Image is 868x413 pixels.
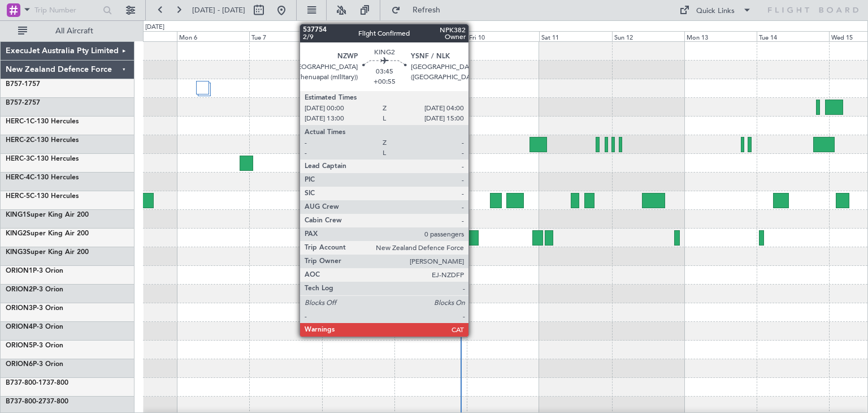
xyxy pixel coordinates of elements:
[6,380,68,386] a: B737-800-1737-800
[6,268,63,274] a: ORION1P-3 Orion
[6,268,33,274] span: ORION1
[249,31,322,41] div: Tue 7
[29,27,119,35] span: All Aircraft
[6,137,79,144] a: HERC-2C-130 Hercules
[6,212,27,218] span: KING1
[6,286,33,293] span: ORION2
[6,100,28,106] span: B757-2
[6,398,68,405] a: B737-800-2737-800
[6,118,30,125] span: HERC-1
[6,118,79,125] a: HERC-1C-130 Hercules
[6,193,30,200] span: HERC-5
[6,174,30,181] span: HERC-4
[6,398,42,405] span: B737-800-2
[757,31,829,41] div: Tue 14
[386,1,454,19] button: Refresh
[6,174,79,181] a: HERC-4C-130 Hercules
[6,361,63,368] a: ORION6P-3 Orion
[612,31,684,41] div: Sun 12
[6,212,89,218] a: KING1Super King Air 200
[6,380,42,386] span: B737-800-1
[145,23,164,32] div: [DATE]
[6,324,33,330] span: ORION4
[674,1,757,19] button: Quick Links
[467,31,539,41] div: Fri 10
[6,81,28,88] span: B757-1
[6,156,79,162] a: HERC-3C-130 Hercules
[403,6,450,14] span: Refresh
[6,305,33,312] span: ORION3
[6,249,27,256] span: KING3
[6,305,63,312] a: ORION3P-3 Orion
[177,31,249,41] div: Mon 6
[394,31,467,41] div: Thu 9
[6,230,27,237] span: KING2
[192,5,245,15] span: [DATE] - [DATE]
[6,81,40,88] a: B757-1757
[6,137,30,144] span: HERC-2
[6,342,63,349] a: ORION5P-3 Orion
[539,31,611,41] div: Sat 11
[34,2,99,19] input: Trip Number
[6,324,63,330] a: ORION4P-3 Orion
[6,156,30,162] span: HERC-3
[6,100,40,106] a: B757-2757
[322,31,394,41] div: Wed 8
[6,230,89,237] a: KING2Super King Air 200
[696,6,735,17] div: Quick Links
[684,31,757,41] div: Mon 13
[6,342,33,349] span: ORION5
[6,249,89,256] a: KING3Super King Air 200
[6,361,33,368] span: ORION6
[6,193,79,200] a: HERC-5C-130 Hercules
[6,286,63,293] a: ORION2P-3 Orion
[12,22,123,40] button: All Aircraft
